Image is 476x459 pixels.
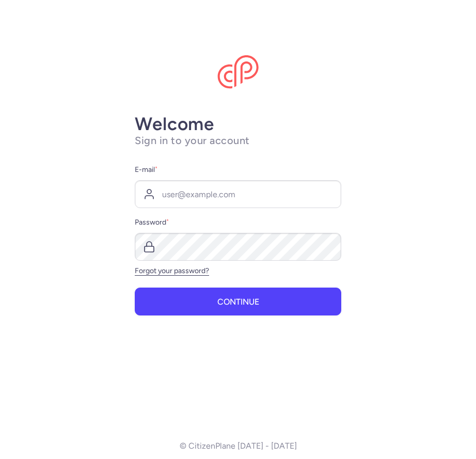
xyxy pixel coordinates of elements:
[135,164,341,176] label: E-mail
[135,180,341,208] input: user@example.com
[135,288,341,315] button: Continue
[217,297,259,307] span: Continue
[135,216,341,229] label: Password
[180,441,297,451] p: © CitizenPlane [DATE] - [DATE]
[135,134,341,147] h1: Sign in to your account
[217,55,259,89] img: CitizenPlane logo
[135,266,209,275] a: Forgot your password?
[135,113,214,135] strong: Welcome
